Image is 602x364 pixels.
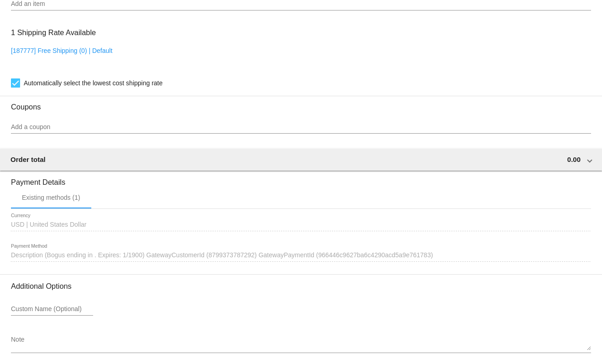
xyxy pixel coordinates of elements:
div: Existing methods (1) [22,194,80,201]
h3: Additional Options [11,282,591,291]
h3: Coupons [11,96,591,111]
h3: Payment Details [11,171,591,187]
h3: 1 Shipping Rate Available [11,23,96,42]
a: [187777] Free Shipping (0) | Default [11,47,112,54]
input: Add an item [11,0,591,8]
span: Order total [10,156,46,163]
input: Custom Name (Optional) [11,306,93,313]
span: USD | United States Dollar [11,221,86,228]
input: Add a coupon [11,124,591,131]
span: Automatically select the lowest cost shipping rate [24,78,162,88]
span: Description (Bogus ending in . Expires: 1/1900) GatewayCustomerId (8799373787292) GatewayPaymentI... [11,251,433,259]
span: 0.00 [567,156,581,163]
